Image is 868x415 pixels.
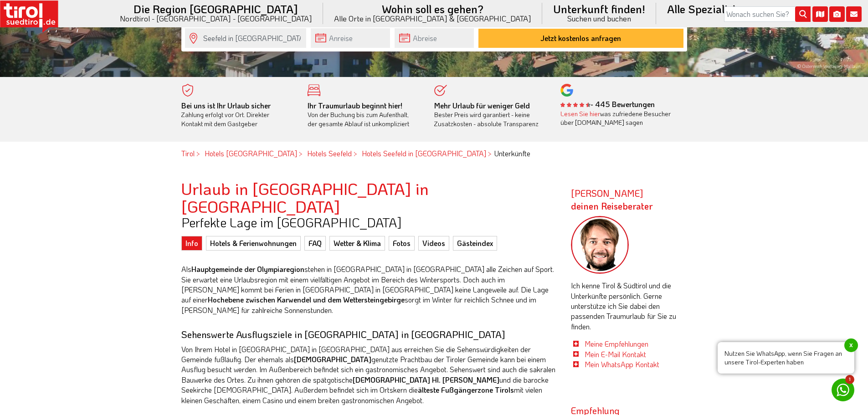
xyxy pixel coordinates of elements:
[181,236,202,251] a: Info
[304,236,326,251] a: FAQ
[208,295,405,304] strong: Hochebene zwischen Karwendel und dem Wettersteingebirge
[311,28,390,48] input: Anreise
[181,264,557,315] p: Als stehen in [GEOGRAPHIC_DATA] in [GEOGRAPHIC_DATA] alle Zeichen auf Sport. Sie erwartet eine Ur...
[308,101,402,110] b: Ihr Traumurlaub beginnt hier!
[181,215,557,230] h3: Perfekte Lage im [GEOGRAPHIC_DATA]
[181,179,557,215] h2: Urlaub in [GEOGRAPHIC_DATA] in [GEOGRAPHIC_DATA]
[491,149,530,159] li: Unterkünfte
[718,342,854,374] span: Nutzen Sie WhatsApp, wenn Sie Fragen an unsere Tirol-Experten haben
[181,101,294,128] div: Zahlung erfolgt vor Ort. Direkter Kontakt mit dem Gastgeber
[724,6,811,22] input: Wonach suchen Sie?
[560,109,673,127] div: was zufriedene Besucher über [DOMAIN_NAME] sagen
[418,385,514,395] strong: älteste Fußgängerzone Tirols
[571,216,687,370] div: Ich kenne Tirol & Südtirol und die Unterkünfte persönlich. Gerne unterstütze ich Sie dabei den pa...
[571,216,629,274] img: frag-markus.png
[832,379,854,401] a: 1 Nutzen Sie WhatsApp, wenn Sie Fragen an unsere Tirol-Experten habenx
[453,236,497,251] a: Gästeindex
[185,28,306,48] input: Wo soll's hingehen?
[389,236,415,251] a: Fotos
[434,101,530,110] b: Mehr Urlaub für weniger Geld
[191,264,304,274] strong: Hauptgemeinde der Olympiaregion
[181,329,557,339] h3: Sehenswerte Ausflugsziele in [GEOGRAPHIC_DATA] in [GEOGRAPHIC_DATA]
[560,99,655,109] b: - 445 Bewertungen
[294,354,371,364] strong: [DEMOGRAPHIC_DATA]
[585,339,648,348] a: Meine Empfehlungen
[205,149,297,158] a: Hotels [GEOGRAPHIC_DATA]
[307,149,352,158] a: Hotels Seefeld
[362,149,486,158] a: Hotels Seefeld in [GEOGRAPHIC_DATA]
[353,375,499,384] strong: [DEMOGRAPHIC_DATA] Hl. [PERSON_NAME]
[308,101,421,128] div: Von der Buchung bis zum Aufenthalt, der gesamte Ablauf ist unkompliziert
[120,15,312,22] small: Nordtirol - [GEOGRAPHIC_DATA] - [GEOGRAPHIC_DATA]
[571,200,653,212] span: deinen Reiseberater
[829,6,845,22] i: Fotogalerie
[846,6,862,22] i: Kontakt
[585,359,659,369] a: Mein WhatsApp Kontakt
[478,29,683,48] button: Jetzt kostenlos anfragen
[181,344,557,405] p: Von Ihrem Hotel in [GEOGRAPHIC_DATA] in [GEOGRAPHIC_DATA] aus erreichen Sie die Sehenswürdigkeite...
[329,236,385,251] a: Wetter & Klima
[181,149,195,158] a: Tirol
[434,101,547,128] div: Bester Preis wird garantiert - keine Zusatzkosten - absolute Transparenz
[334,15,531,22] small: Alle Orte in [GEOGRAPHIC_DATA] & [GEOGRAPHIC_DATA]
[553,15,645,22] small: Suchen und buchen
[844,338,858,352] span: x
[560,84,573,97] img: google
[845,375,854,384] span: 1
[560,109,600,118] a: Lesen Sie hier
[418,236,449,251] a: Videos
[571,187,653,212] strong: [PERSON_NAME]
[181,101,271,110] b: Bei uns ist Ihr Urlaub sicher
[812,6,828,22] i: Karte öffnen
[395,28,474,48] input: Abreise
[585,349,646,359] a: Mein E-Mail Kontakt
[206,236,301,251] a: Hotels & Ferienwohnungen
